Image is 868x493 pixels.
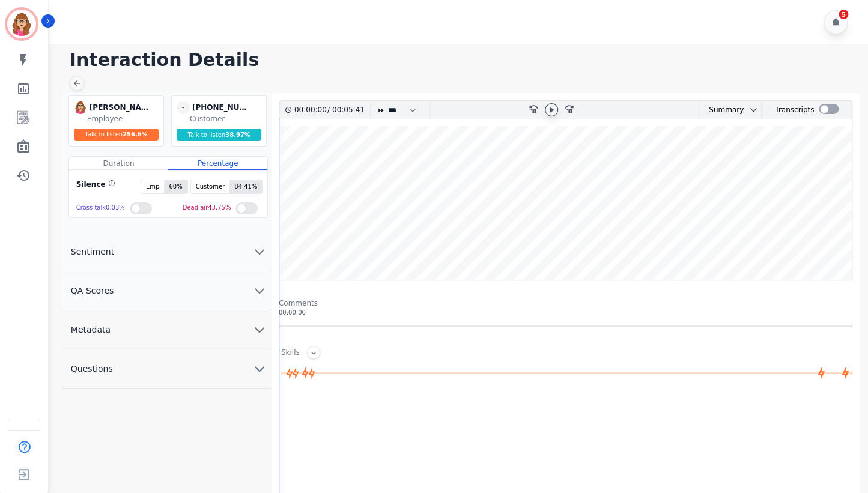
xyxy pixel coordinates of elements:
span: - [177,101,190,114]
svg: chevron down [252,244,267,259]
span: 84.41 % [229,180,262,193]
div: Customer [190,114,264,124]
div: 00:00:00 [294,101,327,119]
div: [PERSON_NAME] [90,101,150,114]
span: QA Scores [61,285,124,297]
div: Talk to listen [177,129,262,141]
div: Duration [69,157,168,170]
div: Skills [281,348,300,359]
span: Sentiment [61,246,124,258]
button: Sentiment chevron down [61,232,272,271]
span: Emp [141,180,164,193]
span: 60 % [164,180,187,193]
span: Questions [61,363,123,375]
div: Dead air 43.75 % [183,199,231,217]
svg: chevron down [252,322,267,337]
svg: chevron down [252,283,267,298]
div: 00:00:00 [279,308,852,317]
div: 00:05:41 [330,101,363,119]
span: 256.6 % [123,131,148,138]
button: Metadata chevron down [61,310,272,349]
div: Summary [699,101,744,119]
div: Comments [279,298,852,308]
svg: chevron down [748,105,758,115]
div: [PHONE_NUMBER] [192,101,252,114]
div: Talk to listen [74,129,159,141]
svg: chevron down [252,361,267,376]
span: 38.97 % [225,132,250,138]
span: Customer [191,180,230,193]
h1: Interaction Details [70,49,856,71]
button: QA Scores chevron down [61,271,272,310]
div: Cross talk 0.03 % [76,199,125,217]
img: Bordered avatar [7,10,36,38]
div: 5 [839,10,848,19]
div: Employee [87,114,161,124]
div: / [294,101,368,119]
div: Percentage [168,157,267,170]
button: Questions chevron down [61,349,272,389]
button: chevron down [744,105,758,115]
span: Metadata [61,324,120,336]
div: Transcripts [775,101,814,119]
div: Silence [74,180,115,194]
